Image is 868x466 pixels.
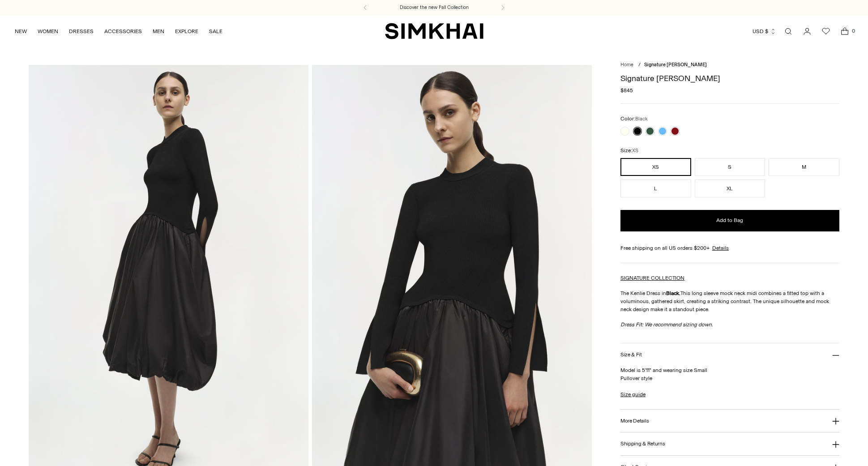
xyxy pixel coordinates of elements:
[779,22,797,40] a: Open search modal
[635,116,648,122] span: Black
[620,62,633,68] a: Home
[695,158,765,176] button: S
[620,180,691,197] button: L
[620,289,839,313] p: The Kenlie Dress in This long sleeve mock neck midi combines a fitted top with a voluminous, gath...
[620,74,839,82] h1: Signature [PERSON_NAME]
[620,61,839,69] nav: breadcrumbs
[638,61,641,69] div: /
[632,148,638,154] span: XS
[620,432,839,455] button: Shipping & Returns
[817,22,835,40] a: Wishlist
[620,210,839,231] button: Add to Bag
[620,158,691,176] button: XS
[153,21,164,41] a: MEN
[620,343,839,366] button: Size & Fit
[798,22,816,40] a: Go to the account page
[620,441,665,447] h3: Shipping & Returns
[620,352,642,358] h3: Size & Fit
[400,4,469,11] a: Discover the new Fall Collection
[753,21,776,41] button: USD $
[175,21,198,41] a: EXPLORE
[836,22,854,40] a: Open cart modal
[385,22,483,40] a: SIMKHAI
[620,244,839,252] div: Free shipping on all US orders $200+
[620,390,646,398] a: Size guide
[15,21,27,41] a: NEW
[666,290,680,296] strong: Black.
[69,21,94,41] a: DRESSES
[644,62,707,68] span: Signature [PERSON_NAME]
[695,180,765,197] button: XL
[849,27,857,35] span: 0
[209,21,222,41] a: SALE
[620,410,839,432] button: More Details
[620,86,633,94] span: $845
[620,115,648,123] label: Color:
[620,275,684,281] a: SIGNATURE COLLECTION
[38,21,58,41] a: WOMEN
[716,217,743,224] span: Add to Bag
[712,244,729,252] a: Details
[620,146,638,155] label: Size:
[620,321,713,328] em: Dress Fit: We recommend sizing down.
[769,158,839,176] button: M
[104,21,142,41] a: ACCESSORIES
[620,366,839,382] p: Model is 5'11" and wearing size Small Pullover style
[620,418,649,424] h3: More Details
